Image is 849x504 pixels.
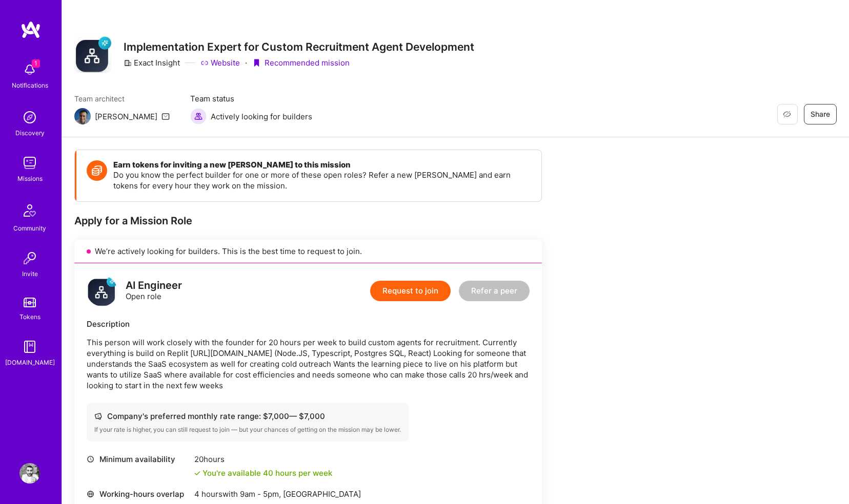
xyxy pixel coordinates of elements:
[161,112,170,120] i: icon Mail
[17,198,42,223] img: Community
[13,223,46,234] div: Community
[19,153,40,173] img: teamwork
[74,93,170,104] span: Team architect
[74,214,542,227] div: Apply for a Mission Role
[252,57,350,68] div: Recommended mission
[87,455,94,463] i: icon Clock
[24,298,36,307] img: tokens
[459,281,530,301] button: Refer a peer
[74,240,542,263] div: We’re actively looking for builders. This is the best time to request to join.
[12,80,48,91] div: Notifications
[194,468,332,478] div: You're available 40 hours per week
[124,57,180,68] div: Exact Insight
[19,463,40,484] img: User Avatar
[252,59,260,67] i: icon PurpleRibbon
[19,248,40,268] img: Invite
[22,268,38,279] div: Invite
[124,40,474,53] h3: Implementation Expert for Custom Recruitment Agent Development
[113,160,531,170] h4: Earn tokens for inviting a new [PERSON_NAME] to this mission
[19,311,41,322] div: Tokens
[190,93,312,104] span: Team status
[5,357,55,368] div: [DOMAIN_NAME]
[200,57,240,68] a: Website
[783,110,791,118] i: icon EyeClosed
[87,319,530,329] div: Description
[194,470,200,476] i: icon Check
[17,463,43,484] a: User Avatar
[95,111,157,122] div: [PERSON_NAME]
[238,489,283,499] span: 9am - 5pm ,
[94,412,102,420] i: icon Cash
[87,337,530,391] p: This person will work closely with the founder for 20 hours per week to build custom agents for r...
[15,128,45,138] div: Discovery
[19,337,40,357] img: guide book
[811,109,830,119] span: Share
[87,160,107,181] img: Token icon
[126,280,182,302] div: Open role
[19,59,40,80] img: bell
[126,280,182,291] div: AI Engineer
[194,454,332,465] div: 20 hours
[94,426,401,434] div: If your rate is higher, you can still request to join — but your chances of getting on the missio...
[124,59,132,67] i: icon CompanyGray
[74,36,111,73] img: Company Logo
[194,489,441,499] div: 4 hours with [GEOGRAPHIC_DATA]
[370,281,451,301] button: Request to join
[17,173,43,184] div: Missions
[804,104,837,124] button: Share
[74,108,91,124] img: Team Architect
[19,107,40,128] img: discovery
[87,454,189,465] div: Minimum availability
[245,57,247,68] div: ·
[94,411,401,422] div: Company's preferred monthly rate range: $ 7,000 — $ 7,000
[87,489,189,499] div: Working-hours overlap
[211,111,312,122] span: Actively looking for builders
[87,276,117,306] img: logo
[113,170,531,191] p: Do you know the perfect builder for one or more of these open roles? Refer a new [PERSON_NAME] an...
[190,108,207,124] img: Actively looking for builders
[32,59,40,68] span: 1
[87,490,94,498] i: icon World
[21,20,41,39] img: logo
